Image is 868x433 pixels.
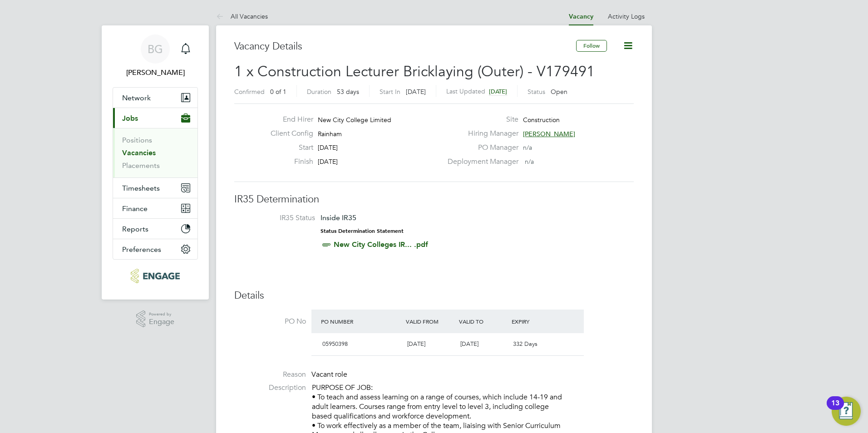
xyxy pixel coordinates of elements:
label: Site [442,115,518,124]
span: [DATE] [407,340,425,348]
span: Inside IR35 [321,213,356,222]
span: Network [122,93,151,102]
label: Start [263,143,313,153]
label: End Hirer [263,115,313,124]
h3: Vacancy Details [234,40,576,53]
a: BG[PERSON_NAME] [113,34,198,78]
span: Becky Green [113,67,198,78]
span: [PERSON_NAME] [523,130,575,138]
label: Reason [234,370,306,379]
label: PO Manager [442,143,518,153]
span: [DATE] [318,157,338,166]
h3: IR35 Determination [234,193,634,206]
label: Start In [380,88,400,96]
strong: Status Determination Statement [321,228,404,234]
button: Reports [113,219,197,239]
button: Follow [576,40,607,52]
span: n/a [525,157,534,166]
a: Vacancies [122,148,156,157]
div: Expiry [509,313,562,330]
span: 05950398 [322,340,348,348]
span: Powered by [149,310,174,318]
nav: Main navigation [102,25,209,300]
div: PO Number [319,313,404,330]
span: Reports [122,225,148,233]
a: Activity Logs [608,12,645,20]
span: Construction [523,116,560,124]
a: Go to home page [113,269,198,283]
a: All Vacancies [216,12,268,20]
label: Client Config [263,129,313,138]
label: Finish [263,157,313,167]
button: Open Resource Center, 13 new notifications [832,397,861,426]
span: Open [551,88,567,96]
label: Duration [307,88,331,96]
label: Description [234,383,306,393]
span: [DATE] [489,88,507,95]
a: New City Colleges IR... .pdf [334,240,428,249]
label: IR35 Status [243,213,315,223]
button: Jobs [113,108,197,128]
span: New City College Limited [318,116,391,124]
label: PO No [234,317,306,326]
label: Deployment Manager [442,157,518,167]
span: Rainham [318,130,342,138]
div: Valid From [404,313,457,330]
span: Preferences [122,245,161,254]
span: [DATE] [460,340,478,348]
span: BG [148,43,163,55]
span: n/a [523,143,532,152]
h3: Details [234,289,634,302]
a: Vacancy [569,13,593,20]
span: 0 of 1 [270,88,286,96]
img: carbonrecruitment-logo-retina.png [131,269,179,283]
span: [DATE] [406,88,426,96]
a: Powered byEngage [136,310,175,328]
span: Engage [149,318,174,326]
button: Finance [113,198,197,218]
span: 1 x Construction Lecturer Bricklaying (Outer) - V179491 [234,63,595,80]
div: Valid To [457,313,510,330]
span: 53 days [337,88,359,96]
span: Vacant role [311,370,347,379]
label: Status [528,88,545,96]
div: 13 [831,403,839,415]
button: Timesheets [113,178,197,198]
a: Placements [122,161,160,170]
span: Jobs [122,114,138,123]
label: Confirmed [234,88,265,96]
label: Hiring Manager [442,129,518,138]
span: [DATE] [318,143,338,152]
span: 332 Days [513,340,538,348]
button: Network [113,88,197,108]
span: Timesheets [122,184,160,192]
button: Preferences [113,239,197,259]
a: Positions [122,136,152,144]
label: Last Updated [446,87,485,95]
div: Jobs [113,128,197,177]
span: Finance [122,204,148,213]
